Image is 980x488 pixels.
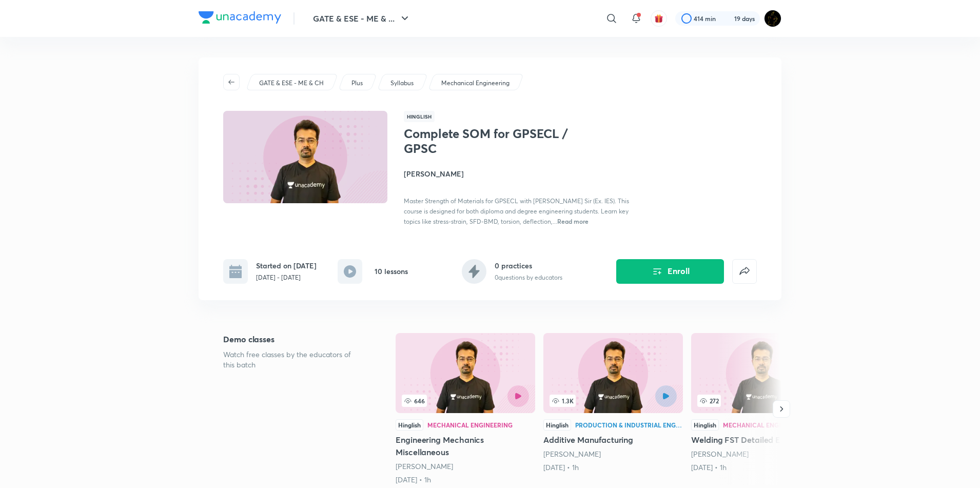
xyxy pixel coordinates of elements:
[259,79,324,88] p: GATE & ESE - ME & CH
[350,79,365,88] a: Plus
[691,333,831,473] a: Welding FST Detailed Explanation
[495,273,562,282] p: 0 questions by educators
[691,434,831,446] h5: Welding FST Detailed Explanation
[389,79,416,88] a: Syllabus
[199,11,281,26] a: Company Logo
[390,79,414,88] p: Syllabus
[691,449,831,459] div: S K Mondal
[396,333,535,485] a: 646HinglishMechanical EngineeringEngineering Mechanics Miscellaneous[PERSON_NAME][DATE] • 1h
[543,462,683,473] div: 12th Apr • 1h
[691,462,831,473] div: 23rd May • 1h
[732,259,757,284] button: false
[495,260,562,271] h6: 0 practices
[404,111,435,122] span: Hinglish
[199,11,281,24] img: Company Logo
[396,419,423,431] div: Hinglish
[575,422,683,428] div: Production & Industrial Engineering
[223,333,363,345] h5: Demo classes
[307,8,417,29] button: GATE & ESE - ME & ...
[691,333,831,473] a: 272HinglishMechanical EngineeringWelding FST Detailed Explanation[PERSON_NAME][DATE] • 1h
[440,79,512,88] a: Mechanical Engineering
[543,333,683,473] a: Additive Manufacturing
[441,79,509,88] p: Mechanical Engineering
[375,266,408,277] h6: 10 lessons
[543,333,683,473] a: 1.3KHinglishProduction & Industrial EngineeringAdditive Manufacturing[PERSON_NAME][DATE] • 1h
[396,475,535,485] div: 11th Apr • 1h
[691,449,749,459] a: [PERSON_NAME]
[396,461,535,472] div: S K Mondal
[543,434,683,446] h5: Additive Manufacturing
[616,259,724,284] button: Enroll
[697,395,721,407] span: 272
[427,422,513,428] div: Mechanical Engineering
[396,461,453,471] a: [PERSON_NAME]
[654,14,663,23] img: avatar
[256,273,317,282] p: [DATE] - [DATE]
[557,217,589,225] span: Read more
[258,79,326,88] a: GATE & ESE - ME & CH
[396,434,535,458] h5: Engineering Mechanics Miscellaneous
[404,197,629,225] span: Master Strength of Materials for GPSECL with [PERSON_NAME] Sir (Ex. IES). This course is designed...
[543,449,601,459] a: [PERSON_NAME]
[550,395,576,407] span: 1.3K
[651,10,667,27] button: avatar
[404,126,572,156] h1: Complete SOM for GPSECL / GPSC
[256,260,317,271] h6: Started on [DATE]
[543,449,683,459] div: S K Mondal
[223,349,363,370] p: Watch free classes by the educators of this batch
[691,419,719,431] div: Hinglish
[764,10,781,27] img: Ranit Maity01
[396,333,535,485] a: Engineering Mechanics Miscellaneous
[402,395,427,407] span: 646
[351,79,363,88] p: Plus
[404,168,634,179] h4: [PERSON_NAME]
[543,419,571,431] div: Hinglish
[722,13,732,24] img: streak
[222,110,389,204] img: Thumbnail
